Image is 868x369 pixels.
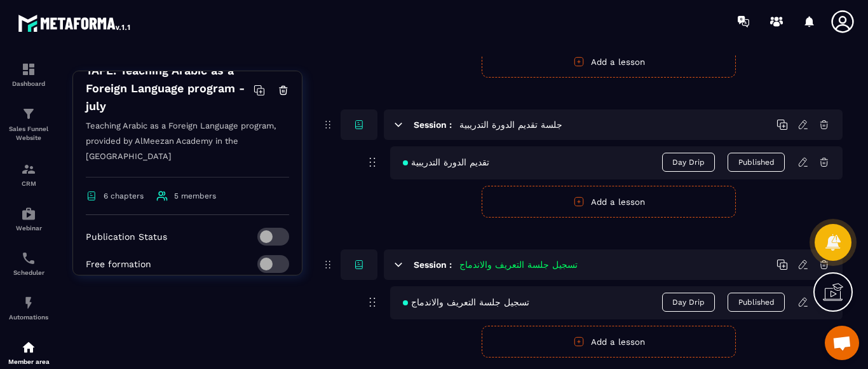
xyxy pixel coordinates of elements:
img: formation [21,62,36,77]
img: formation [21,162,36,177]
h4: TAFL: Teaching Arabic as a Foreign Language program - july [86,62,254,115]
a: formationformationDashboard [3,52,54,97]
a: automationsautomationsWebinar [3,197,54,241]
img: logo [18,11,132,34]
a: formationformationSales Funnel Website [3,97,54,152]
button: Add a lesson [482,46,736,78]
h6: Session : [414,260,452,270]
span: تقديم الدورة التدريبية [403,157,489,167]
h5: تسجيل جلسة التعريف والاندماج [459,258,578,271]
img: automations [21,340,36,355]
img: formation [21,106,36,122]
a: formationformationCRM [3,152,54,197]
h6: Session : [414,120,452,130]
p: CRM [3,180,54,187]
button: Published [728,293,785,312]
button: Published [728,153,785,172]
p: Teaching Arabic as a Foreign Language program, provided by AlMeezan Academy in the [GEOGRAPHIC_DATA] [86,118,289,178]
span: Day Drip [662,293,715,312]
button: Add a lesson [482,186,736,218]
p: Scheduler [3,269,54,276]
button: Add a lesson [482,326,736,358]
p: Sales Funnel Website [3,125,54,143]
p: Member area [3,358,54,365]
p: Automations [3,314,54,321]
p: Dashboard [3,80,54,87]
div: Ouvrir le chat [825,326,859,360]
p: Publication Status [86,232,167,242]
span: Day Drip [662,153,715,172]
p: Free formation [86,259,151,269]
img: automations [21,206,36,221]
p: Webinar [3,225,54,232]
span: 6 chapters [104,191,144,200]
span: 5 members [174,191,216,200]
img: scheduler [21,251,36,266]
a: automationsautomationsAutomations [3,286,54,330]
a: schedulerschedulerScheduler [3,241,54,286]
img: automations [21,295,36,310]
h5: جلسة تقديم الدورة التدريبية [459,118,562,131]
span: تسجيل جلسة التعريف والاندماج [403,297,529,307]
